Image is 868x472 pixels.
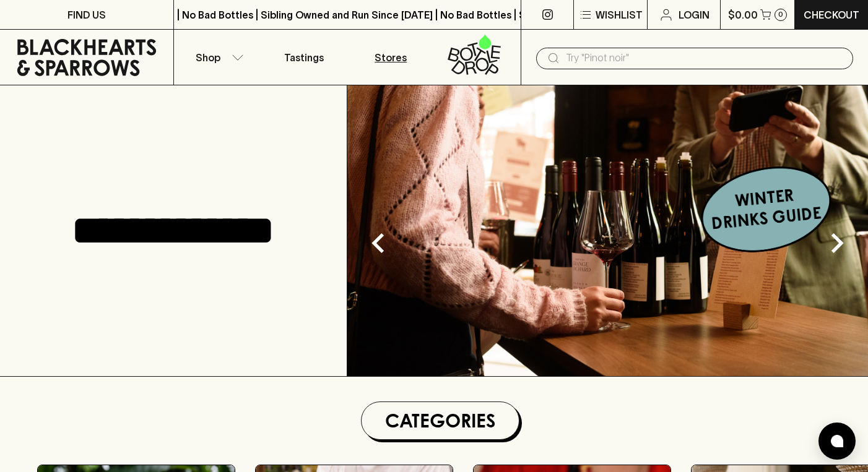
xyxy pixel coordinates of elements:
h1: Categories [367,407,514,434]
p: Checkout [804,7,859,22]
img: bubble-icon [831,435,843,447]
input: Try "Pinot noir" [566,48,843,68]
button: Shop [174,30,261,85]
button: Next [812,218,862,268]
a: Stores [347,30,434,85]
p: Tastings [284,50,324,65]
p: Wishlist [596,7,643,22]
button: Previous [354,218,403,268]
p: Stores [375,50,407,65]
p: $0.00 [728,7,758,22]
p: 0 [778,11,783,18]
img: optimise [347,85,868,376]
p: FIND US [67,7,106,22]
p: Login [679,7,710,22]
a: Tastings [261,30,347,85]
p: Shop [196,50,220,65]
